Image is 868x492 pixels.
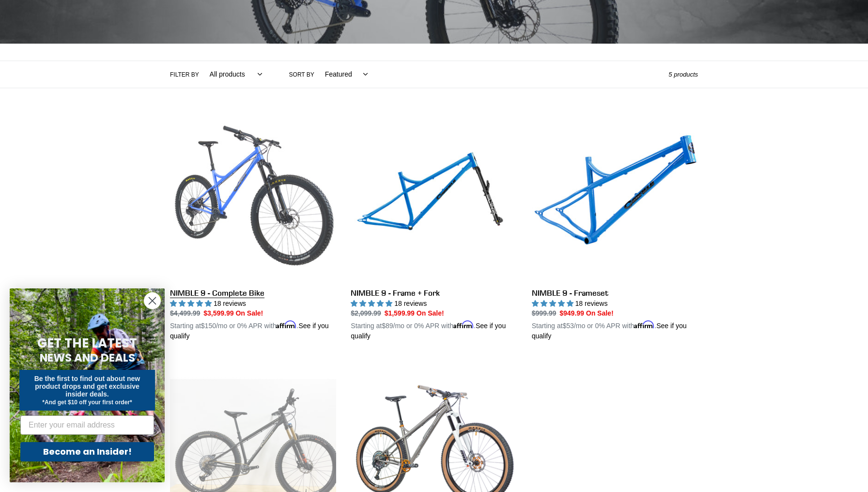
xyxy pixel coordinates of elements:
span: NEWS AND DEALS [40,350,135,365]
label: Sort by [289,70,314,79]
button: Close dialog [144,292,161,309]
span: Be the first to find out about new product drops and get exclusive insider deals. [34,375,140,398]
label: Filter by [170,70,199,79]
span: 5 products [668,71,698,78]
button: Become an Insider! [20,442,154,461]
span: GET THE LATEST [37,334,137,352]
span: *And get $10 off your first order* [42,399,132,406]
input: Enter your email address [20,415,154,435]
